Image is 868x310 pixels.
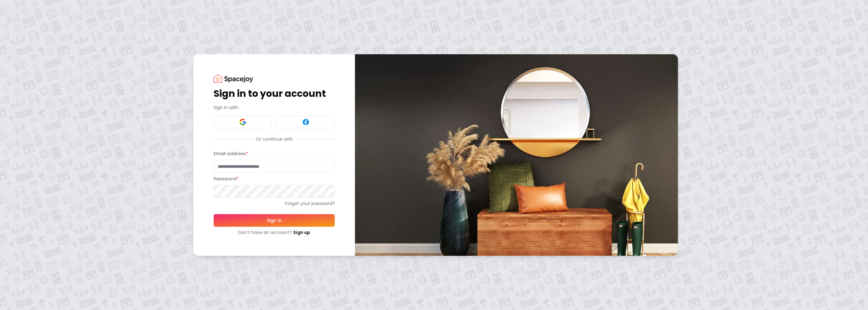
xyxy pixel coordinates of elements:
img: banner [355,54,678,256]
button: Sign In [214,214,335,227]
a: Forgot your password? [214,200,335,207]
img: Spacejoy Logo [214,74,253,83]
img: Google signin [239,118,246,126]
img: Facebook signin [302,118,309,126]
h1: Sign in to your account [214,88,335,99]
span: Or continue with [253,136,295,142]
label: Password [214,176,238,182]
label: Email address [214,150,248,157]
a: Sign up [293,229,310,236]
div: Don't have an account? [214,229,335,236]
p: Sign in with [214,104,335,111]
